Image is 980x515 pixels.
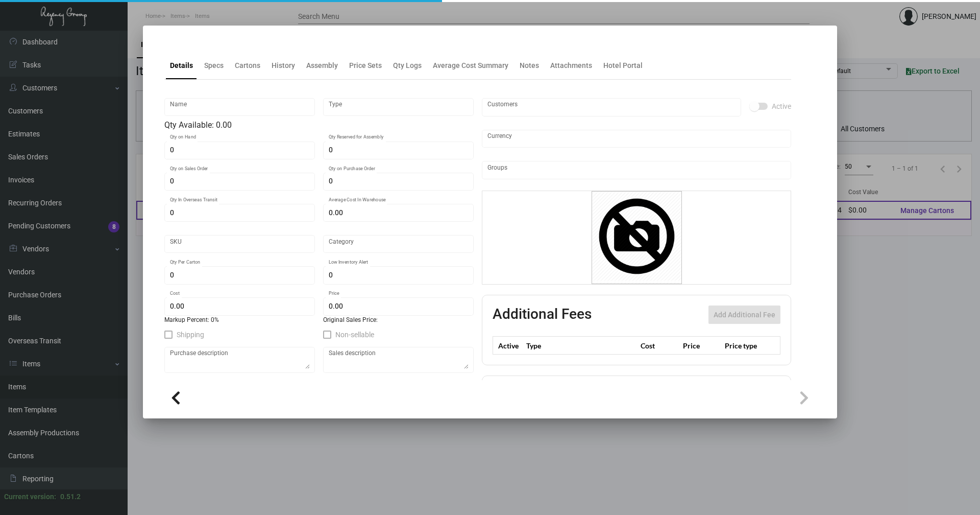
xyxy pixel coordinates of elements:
[603,60,643,71] div: Hotel Portal
[493,337,524,355] th: Active
[487,166,786,174] input: Add new..
[524,337,638,355] th: Type
[493,306,592,324] h2: Additional Fees
[306,60,338,71] div: Assembly
[722,337,768,355] th: Price type
[487,103,736,111] input: Add new..
[170,60,193,71] div: Details
[433,60,508,71] div: Average Cost Summary
[680,337,722,355] th: Price
[349,60,382,71] div: Price Sets
[714,311,775,319] span: Add Additional Fee
[550,60,592,71] div: Attachments
[638,337,680,355] th: Cost
[235,60,260,71] div: Cartons
[177,329,204,341] span: Shipping
[272,60,295,71] div: History
[164,119,474,131] div: Qty Available: 0.00
[772,100,791,112] span: Active
[60,491,81,502] div: 0.51.2
[4,491,56,502] div: Current version:
[393,60,422,71] div: Qty Logs
[204,60,224,71] div: Specs
[335,329,374,341] span: Non-sellable
[708,306,780,324] button: Add Additional Fee
[520,60,539,71] div: Notes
